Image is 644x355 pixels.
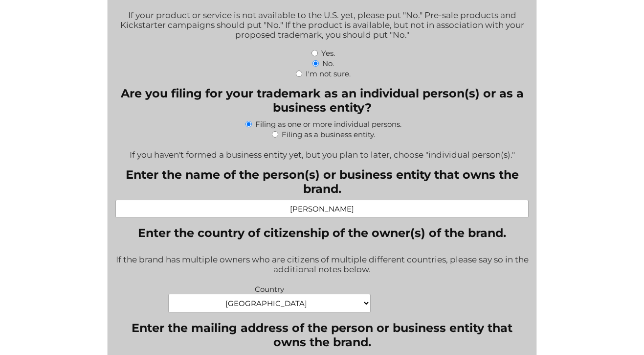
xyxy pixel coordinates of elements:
legend: Enter the country of citizenship of the owner(s) of the brand. [138,226,506,240]
div: If your product or service is not available to the U.S. yet, please put "No." Pre-sale products a... [115,4,529,47]
label: Country [168,282,371,294]
input: Examples: Jean Doe, TechWorks, Jean Doe and John Dean, etc. [115,200,529,218]
legend: Enter the mailing address of the person or business entity that owns the brand. [115,321,529,349]
div: If you haven't formed a business entity yet, but you plan to later, choose "individual person(s)." [115,143,529,160]
label: Enter the name of the person(s) or business entity that owns the brand. [115,167,529,196]
label: Filing as one or more individual persons. [255,119,401,129]
label: No. [322,59,334,68]
label: Filing as a business entity. [282,130,375,139]
label: I'm not sure. [306,69,351,78]
div: If the brand has multiple owners who are citizens of multiple different countries, please say so ... [115,248,529,282]
label: Yes. [321,48,335,58]
legend: Are you filing for your trademark as an individual person(s) or as a business entity? [115,86,529,115]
